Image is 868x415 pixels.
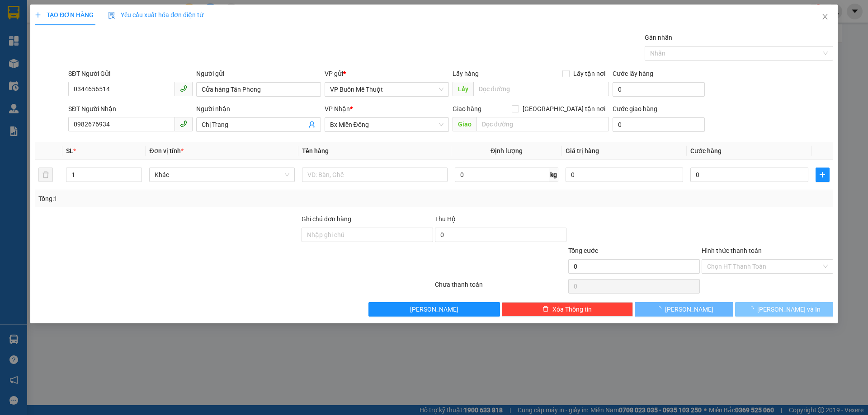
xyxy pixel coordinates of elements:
span: down [134,176,140,181]
input: Cước giao hàng [613,117,705,132]
button: delete [38,168,53,182]
div: Người nhận [196,104,321,114]
button: plus [816,168,830,182]
span: Định lượng [491,147,523,154]
span: Giao [453,117,476,131]
input: VD: Bàn, Ghế [302,168,448,182]
img: icon [108,12,115,19]
button: [PERSON_NAME] và In [735,302,833,317]
span: VP Buôn Mê Thuột [330,83,443,96]
input: Dọc đường [476,117,609,131]
span: Đơn vị tính [149,147,183,154]
span: Decrease Value [132,175,142,182]
span: loading [655,306,665,312]
span: [PERSON_NAME] [665,304,713,314]
label: Cước giao hàng [613,105,657,112]
input: Ghi chú đơn hàng [302,228,433,242]
label: Hình thức thanh toán [702,247,762,254]
span: Tổng cước [568,247,598,254]
span: [GEOGRAPHIC_DATA] tận nơi [519,104,609,114]
input: 0 [566,168,683,182]
span: VP Nhận [325,105,350,112]
div: Người gửi [196,69,321,79]
span: plus [816,171,829,178]
button: deleteXóa Thông tin [502,302,633,317]
div: Chưa thanh toán [434,280,567,295]
label: Cước lấy hàng [613,70,653,77]
span: Xóa Thông tin [552,304,592,314]
span: phone [180,85,187,92]
label: Gán nhãn [645,34,672,41]
div: SĐT Người Gửi [68,69,193,79]
span: Tên hàng [302,147,329,154]
span: Lấy [453,82,473,96]
div: SĐT Người Nhận [68,104,193,114]
span: Cước hàng [690,147,722,154]
span: Giá trị hàng [566,147,599,154]
label: Ghi chú đơn hàng [302,215,351,223]
span: TẠO ĐƠN HÀNG [35,11,94,19]
div: Tổng: 1 [38,194,335,204]
input: Cước lấy hàng [613,82,705,97]
button: [PERSON_NAME] [635,302,733,317]
button: Close [812,5,838,30]
span: Yêu cầu xuất hóa đơn điện tử [108,11,203,19]
span: Lấy hàng [453,70,479,77]
span: Thu Hộ [435,215,456,223]
span: Lấy tận nơi [570,69,609,79]
span: phone [180,120,187,127]
span: up [134,169,140,175]
span: delete [542,306,549,313]
span: Increase Value [132,168,142,175]
input: Dọc đường [473,82,609,96]
div: VP gửi [325,69,449,79]
span: kg [549,168,558,182]
span: loading [747,306,757,312]
span: close [821,13,829,20]
span: plus [35,12,41,18]
button: [PERSON_NAME] [368,302,500,317]
span: [PERSON_NAME] [410,304,458,314]
span: [PERSON_NAME] và In [757,304,821,314]
span: Khác [155,168,289,182]
span: SL [66,147,73,154]
span: user-add [308,121,316,128]
span: Giao hàng [453,105,481,112]
span: Bx Miền Đông [330,118,443,131]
